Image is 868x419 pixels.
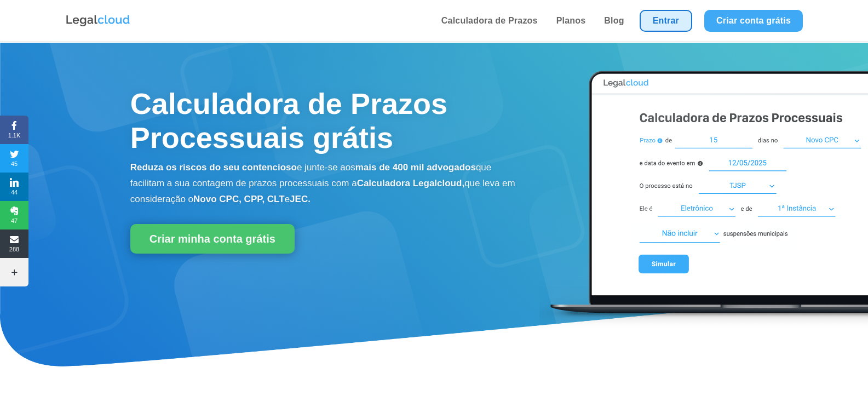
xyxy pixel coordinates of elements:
[130,224,295,254] a: Criar minha conta grátis
[704,10,803,32] a: Criar conta grátis
[130,162,297,173] b: Reduza os riscos do seu contencioso
[193,194,285,204] b: Novo CPC, CPP, CLT
[539,59,868,328] img: Calculadora de Prazos Processuais Legalcloud
[65,14,131,28] img: Logo da Legalcloud
[355,162,476,173] b: mais de 400 mil advogados
[357,178,465,188] b: Calculadora Legalcloud,
[130,160,521,207] p: e junte-se aos que facilitam a sua contagem de prazos processuais com a que leva em consideração o e
[539,320,868,330] a: Calculadora de Prazos Processuais Legalcloud
[290,194,311,204] b: JEC.
[640,10,692,32] a: Entrar
[130,87,447,154] span: Calculadora de Prazos Processuais grátis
